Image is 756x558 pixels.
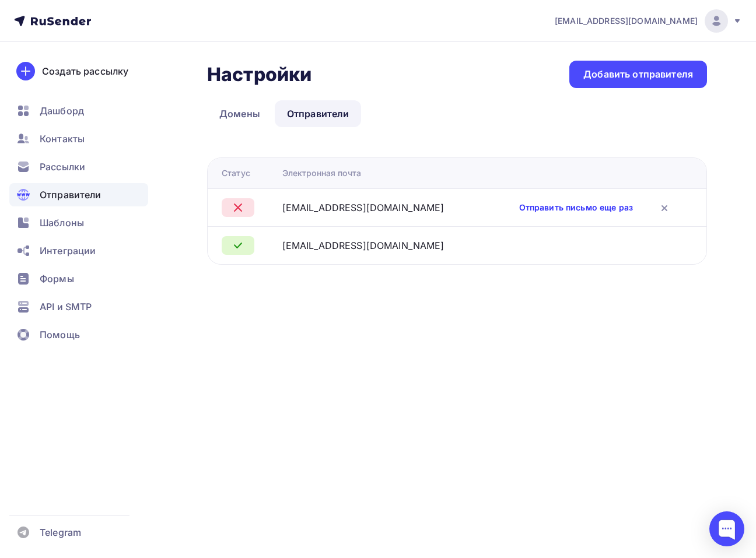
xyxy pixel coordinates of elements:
span: Дашборд [40,104,84,118]
a: Формы [9,267,148,290]
div: Статус [222,167,250,179]
a: Контакты [9,127,148,150]
a: [EMAIL_ADDRESS][DOMAIN_NAME] [555,9,742,33]
a: Отправители [275,100,362,127]
span: Формы [40,272,74,286]
a: Дашборд [9,99,148,122]
a: Домены [207,100,272,127]
span: API и SMTP [40,300,92,314]
a: Рассылки [9,155,148,178]
a: Отправить письмо еще раз [519,202,633,213]
span: Рассылки [40,160,85,174]
span: Telegram [40,525,81,539]
span: Контакты [40,132,85,146]
a: Шаблоны [9,211,148,234]
div: Электронная почта [282,167,361,179]
a: Отправители [9,183,148,206]
span: Интеграции [40,244,96,258]
span: Отправители [40,188,101,202]
div: [EMAIL_ADDRESS][DOMAIN_NAME] [282,238,444,252]
span: Помощь [40,328,80,342]
span: [EMAIL_ADDRESS][DOMAIN_NAME] [555,15,698,27]
div: Создать рассылку [42,64,128,78]
div: Добавить отправителя [583,68,693,81]
h2: Настройки [207,63,311,86]
div: [EMAIL_ADDRESS][DOMAIN_NAME] [282,201,444,215]
span: Шаблоны [40,216,84,230]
